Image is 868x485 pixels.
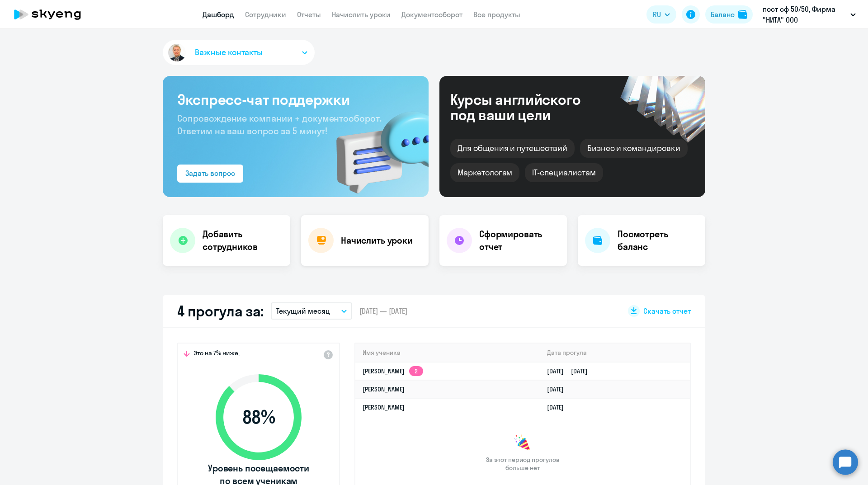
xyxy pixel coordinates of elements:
a: Начислить уроки [332,10,391,19]
a: [DATE] [547,403,571,411]
span: [DATE] — [DATE] [359,306,407,316]
img: congrats [514,434,532,452]
h4: Начислить уроки [341,234,413,247]
h2: 4 прогула за: [177,302,264,320]
a: Дашборд [203,10,234,19]
button: Важные контакты [163,40,315,65]
img: avatar [166,42,188,63]
button: Балансbalance [705,5,753,24]
div: Маркетологам [450,163,519,182]
a: [PERSON_NAME] [363,403,405,411]
h4: Сформировать отчет [479,228,560,253]
div: Курсы английского под ваши цели [450,92,605,122]
div: Баланс [711,9,735,20]
h3: Экспресс-чат поддержки [177,90,414,108]
a: [PERSON_NAME] [363,385,405,393]
app-skyeng-badge: 2 [409,366,423,376]
p: пост сф 50/50, Фирма "НИТА" ООО [763,4,847,25]
button: пост сф 50/50, Фирма "НИТА" ООО [758,4,860,25]
button: Задать вопрос [177,165,243,183]
div: Задать вопрос [185,168,235,179]
th: Имя ученика [355,344,540,362]
span: Важные контакты [195,47,263,58]
p: Текущий месяц [276,306,330,316]
span: RU [653,9,661,20]
span: За этот период прогулов больше нет [485,456,561,472]
a: [PERSON_NAME]2 [363,367,423,375]
div: Бизнес и командировки [580,139,688,158]
div: Для общения и путешествий [450,139,575,158]
a: Документооборот [401,10,462,19]
span: Скачать отчет [643,306,691,316]
a: Все продукты [473,10,520,19]
span: 88 % [207,406,311,428]
button: RU [646,5,676,24]
div: IT-специалистам [525,163,603,182]
h4: Посмотреть баланс [618,228,698,253]
img: bg-img [323,95,429,197]
th: Дата прогула [540,344,690,362]
a: Отчеты [297,10,321,19]
a: [DATE][DATE] [547,367,595,375]
span: Это на 7% ниже, [193,349,240,360]
img: balance [738,10,747,19]
button: Текущий месяц [271,302,352,320]
span: Сопровождение компании + документооборот. Ответим на ваш вопрос за 5 минут! [177,113,382,137]
a: [DATE] [547,385,571,393]
h4: Добавить сотрудников [203,228,283,253]
a: Сотрудники [245,10,286,19]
